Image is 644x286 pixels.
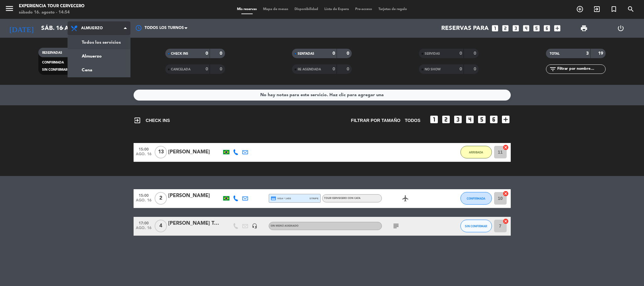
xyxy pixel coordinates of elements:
div: Experiencia Tour Cervecero [19,3,85,9]
span: SIN CONFIRMAR [465,224,487,228]
span: Disponibilidad [291,8,321,11]
span: Mis reservas [234,8,260,11]
div: LOG OUT [603,19,639,38]
i: airplanemode_active [402,195,409,202]
strong: 0 [333,51,335,56]
span: Sin menú asignado [271,225,299,227]
span: 4 [155,220,167,232]
span: Reservas para [441,25,489,32]
strong: 0 [474,67,477,71]
span: ago. 16 [136,226,151,233]
i: looks_3 [453,114,463,124]
i: looks_two [501,24,509,32]
span: SIN CONFIRMAR [42,68,67,71]
button: ARRIBADA [460,146,492,158]
i: looks_4 [522,24,530,32]
div: [PERSON_NAME] [168,192,222,200]
span: 13 [155,146,167,158]
span: Tarjetas de regalo [375,8,410,11]
div: sábado 16. agosto - 14:54 [19,9,85,16]
i: subject [392,222,400,230]
span: RESERVADAS [42,51,62,54]
i: [DATE] [5,21,38,35]
div: [PERSON_NAME] [168,148,222,156]
span: ago. 16 [136,198,151,206]
i: looks_one [491,24,499,32]
span: stripe [310,196,319,201]
i: looks_4 [465,114,475,124]
span: Almuerzo [81,26,103,30]
i: cancel [503,218,509,224]
a: Todos los servicios [68,36,130,49]
span: CONFIRMADA [42,61,64,64]
i: headset_mic [252,223,257,229]
a: Almuerzo [68,49,130,63]
i: looks_two [441,114,451,124]
strong: 0 [220,67,223,71]
i: filter_list [549,65,557,73]
button: SIN CONFIRMAR [460,220,492,232]
i: cancel [503,190,509,197]
button: menu [5,4,14,15]
a: Cena [68,63,130,77]
i: looks_6 [543,24,551,32]
span: Tour cervecero con cata [324,197,361,200]
span: Lista de Espera [321,8,352,11]
strong: 0 [347,67,350,71]
span: TODOS [405,117,421,124]
i: turned_in_not [610,5,618,13]
strong: 0 [474,51,477,56]
span: 15:00 [136,145,151,152]
span: ARRIBADA [469,151,483,154]
span: CANCELADA [171,68,190,71]
i: menu [5,4,14,13]
i: add_box [553,24,561,32]
input: Filtrar por nombre... [557,66,605,73]
strong: 0 [220,51,223,56]
strong: 0 [460,67,462,71]
span: NO SHOW [425,68,441,71]
strong: 0 [460,51,462,56]
span: TOTAL [550,52,559,55]
span: CONFIRMADA [467,197,485,200]
strong: 0 [206,67,208,71]
div: [PERSON_NAME] Turismo [168,219,222,228]
span: visa * 1453 [271,195,291,201]
strong: 3 [586,51,589,56]
span: print [580,25,588,32]
span: Filtrar por tamaño [351,117,400,124]
strong: 0 [206,51,208,56]
i: looks_5 [532,24,541,32]
strong: 0 [333,67,335,71]
span: 17:00 [136,219,151,226]
i: looks_3 [512,24,520,32]
i: looks_6 [489,114,499,124]
i: exit_to_app [593,5,601,13]
i: search [627,5,635,13]
i: add_box [501,114,511,124]
i: arrow_drop_down [58,25,66,32]
i: cancel [503,144,509,151]
span: CHECK INS [134,117,170,124]
span: SENTADAS [298,52,314,55]
i: credit_card [271,195,276,201]
i: looks_one [429,114,439,124]
span: RE AGENDADA [298,68,321,71]
div: No hay notas para este servicio. Haz clic para agregar una [260,91,384,99]
i: exit_to_app [134,117,141,124]
strong: 0 [347,51,350,56]
i: add_circle_outline [576,5,584,13]
i: power_settings_new [617,25,625,32]
strong: 19 [598,51,604,56]
span: ago. 16 [136,152,151,159]
span: Mapa de mesas [260,8,291,11]
span: SERVIDAS [425,52,440,55]
span: Pre-acceso [352,8,375,11]
button: CONFIRMADA [460,192,492,205]
i: looks_5 [477,114,487,124]
span: 2 [155,192,167,205]
span: 15:00 [136,191,151,199]
span: CHECK INS [171,52,188,55]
